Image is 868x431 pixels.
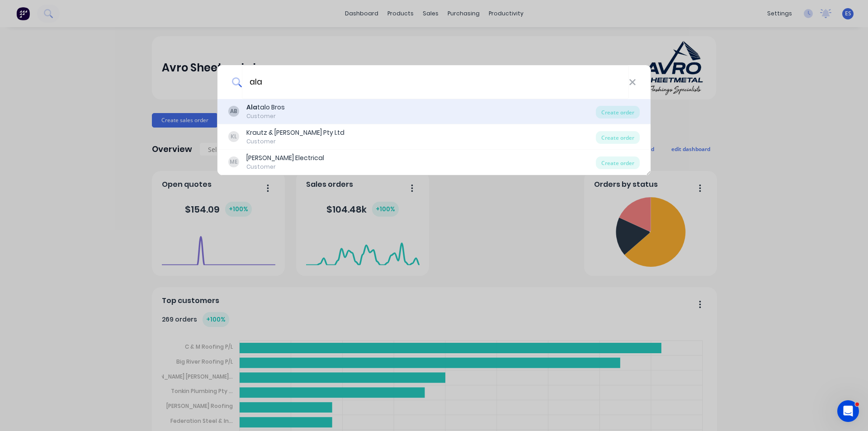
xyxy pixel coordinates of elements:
div: Create order [596,131,640,144]
div: AB [228,106,239,117]
div: [PERSON_NAME] Electrical [246,153,324,163]
div: Customer [246,163,324,171]
div: Customer [246,112,285,120]
div: ME [228,156,239,167]
div: KL [228,131,239,142]
div: Create order [596,156,640,169]
div: talo Bros [246,103,285,112]
b: Ala [246,103,257,112]
div: Create order [596,106,640,118]
div: Customer [246,137,344,146]
iframe: Intercom live chat [837,400,859,422]
div: Krautz & [PERSON_NAME] Pty Ltd [246,128,344,137]
input: Enter a customer name to create a new order... [242,65,629,99]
